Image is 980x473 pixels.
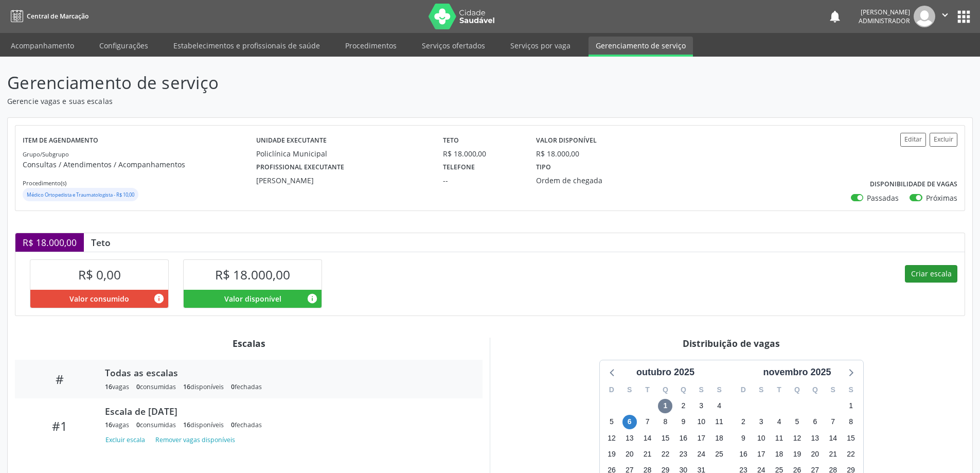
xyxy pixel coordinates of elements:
[772,447,787,461] span: terça-feira, 18 de novembro de 2025
[826,447,840,461] span: sexta-feira, 21 de novembro de 2025
[503,37,578,55] a: Serviços por vaga
[788,382,806,398] div: Q
[215,266,290,283] span: R$ 18.000,00
[620,382,638,398] div: S
[676,431,690,445] span: quinta-feira, 16 de outubro de 2025
[231,382,262,391] div: fechadas
[231,421,262,429] div: fechadas
[536,175,662,186] div: Ordem de chegada
[676,399,690,413] span: quinta-feira, 2 de outubro de 2025
[790,431,804,445] span: quarta-feira, 12 de novembro de 2025
[859,16,910,25] span: Administrador
[224,293,281,304] span: Valor disponível
[808,415,822,429] span: quinta-feira, 6 de novembro de 2025
[136,421,140,429] span: 0
[772,431,787,445] span: terça-feira, 11 de novembro de 2025
[443,175,522,186] div: --
[136,382,176,391] div: consumidas
[674,382,692,398] div: Q
[4,37,81,55] a: Acompanhamento
[604,431,619,445] span: domingo, 12 de outubro de 2025
[676,447,690,461] span: quinta-feira, 23 de outubro de 2025
[914,6,935,27] img: img
[589,37,693,57] a: Gerenciamento de serviço
[842,382,860,398] div: S
[640,431,655,445] span: terça-feira, 14 de outubro de 2025
[15,338,483,349] div: Escalas
[183,421,190,429] span: 16
[622,431,637,445] span: segunda-feira, 13 de outubro de 2025
[692,382,710,398] div: S
[935,6,955,27] button: 
[806,382,824,398] div: Q
[22,372,98,387] div: #
[735,382,753,398] div: D
[808,431,822,445] span: quinta-feira, 13 de novembro de 2025
[536,133,597,149] label: Valor disponível
[658,431,672,445] span: quarta-feira, 15 de outubro de 2025
[27,191,134,198] small: Médico Ortopedista e Traumatologista - R$ 10,00
[443,133,459,149] label: Teto
[105,382,129,391] div: vagas
[23,179,66,187] small: Procedimento(s)
[231,382,235,391] span: 0
[443,148,522,159] div: R$ 18.000,00
[826,415,840,429] span: sexta-feira, 7 de novembro de 2025
[752,382,770,398] div: S
[105,367,468,378] div: Todas as escalas
[828,9,842,24] button: notifications
[955,8,973,26] button: apps
[808,447,822,461] span: quinta-feira, 20 de novembro de 2025
[256,159,344,175] label: Profissional executante
[640,415,655,429] span: terça-feira, 7 de outubro de 2025
[183,382,224,391] div: disponíveis
[658,415,672,429] span: quarta-feira, 8 de outubro de 2025
[900,133,926,147] button: Editar
[772,415,787,429] span: terça-feira, 4 de novembro de 2025
[78,266,121,283] span: R$ 0,00
[658,447,672,461] span: quarta-feira, 22 de outubro de 2025
[676,415,690,429] span: quinta-feira, 9 de outubro de 2025
[231,421,235,429] span: 0
[443,159,475,175] label: Telefone
[136,382,140,391] span: 0
[694,431,708,445] span: sexta-feira, 17 de outubro de 2025
[736,447,751,461] span: domingo, 16 de novembro de 2025
[844,447,858,461] span: sábado, 22 de novembro de 2025
[256,175,429,186] div: [PERSON_NAME]
[754,415,769,429] span: segunda-feira, 3 de novembro de 2025
[867,192,899,203] label: Passadas
[92,37,155,55] a: Configurações
[497,338,965,349] div: Distribuição de vagas
[603,382,621,398] div: D
[622,447,637,461] span: segunda-feira, 20 de outubro de 2025
[658,399,672,413] span: quarta-feira, 1 de outubro de 2025
[27,12,88,21] span: Central de Marcação
[307,293,318,304] i: Valor disponível para agendamentos feitos para este serviço
[638,382,656,398] div: T
[754,447,769,461] span: segunda-feira, 17 de novembro de 2025
[153,293,165,304] i: Valor consumido por agendamentos feitos para este serviço
[905,265,957,283] button: Criar escala
[656,382,674,398] div: Q
[256,148,429,159] div: Policlínica Municipal
[710,382,728,398] div: S
[770,382,788,398] div: T
[183,421,224,429] div: disponíveis
[859,8,910,16] div: [PERSON_NAME]
[536,148,579,159] div: R$ 18.000,00
[105,421,129,429] div: vagas
[604,415,619,429] span: domingo, 5 de outubro de 2025
[712,415,726,429] span: sábado, 11 de outubro de 2025
[736,415,751,429] span: domingo, 2 de novembro de 2025
[930,133,957,147] button: Excluir
[824,382,842,398] div: S
[22,418,98,433] div: #1
[694,447,708,461] span: sexta-feira, 24 de outubro de 2025
[939,9,951,21] i: 
[84,237,118,248] div: Teto
[712,431,726,445] span: sábado, 18 de outubro de 2025
[826,431,840,445] span: sexta-feira, 14 de novembro de 2025
[256,133,327,149] label: Unidade executante
[870,177,957,192] label: Disponibilidade de vagas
